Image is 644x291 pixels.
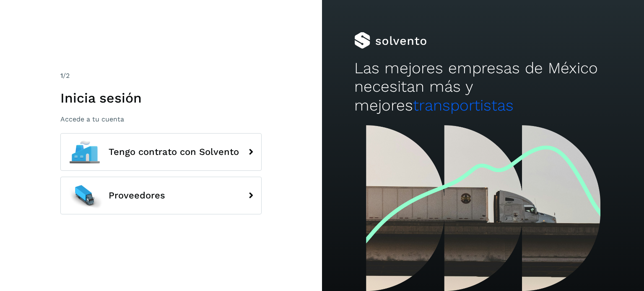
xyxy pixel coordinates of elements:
[60,71,262,81] div: /2
[413,96,514,114] span: transportistas
[60,133,262,171] button: Tengo contrato con Solvento
[109,191,165,201] span: Proveedores
[60,72,63,80] span: 1
[60,115,262,123] p: Accede a tu cuenta
[60,90,262,106] h1: Inicia sesión
[60,177,262,214] button: Proveedores
[354,59,612,115] h2: Las mejores empresas de México necesitan más y mejores
[109,147,239,157] span: Tengo contrato con Solvento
